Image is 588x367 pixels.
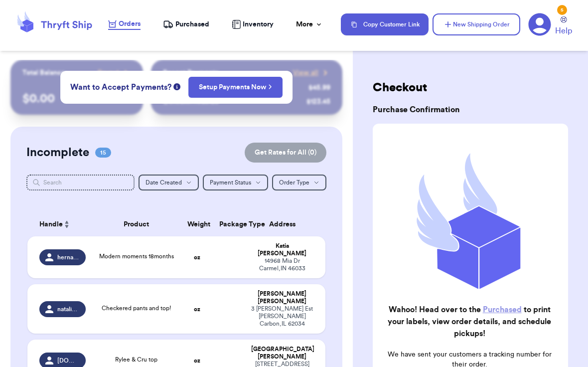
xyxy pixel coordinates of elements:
a: Purchased [483,306,522,314]
strong: oz [194,254,200,260]
span: Orders [119,19,141,29]
button: Order Type [272,175,326,190]
a: 5 [528,13,551,36]
span: nataliexhamm [57,305,80,313]
div: 14968 Mia Dr Carmel , IN 46033 [251,257,313,272]
div: 5 [557,5,567,15]
button: Date Created [139,175,199,190]
a: Orders [108,19,141,30]
a: Inventory [232,19,274,29]
div: [PERSON_NAME] [PERSON_NAME] [251,290,313,305]
span: Checkered pants and top! [102,305,171,311]
div: $ 123.45 [306,97,330,107]
div: $ 45.99 [308,83,330,93]
span: Handle [39,219,63,230]
span: hernandenzkatia_ [57,253,80,261]
span: Inventory [243,19,274,29]
h2: Incomplete [26,145,89,161]
h3: Purchase Confirmation [373,104,568,116]
input: Search [26,175,135,190]
th: Weight [181,212,213,236]
a: Purchased [163,19,209,29]
span: Order Type [279,180,309,185]
span: Payout [98,68,119,78]
p: Total Balance [22,68,65,78]
div: Katia [PERSON_NAME] [251,242,313,257]
span: Payment Status [210,180,251,185]
a: Setup Payments Now [199,82,272,92]
h2: Wahoo! Head over to the to print your labels, view order details, and schedule pickups! [381,304,558,340]
a: Help [555,16,572,37]
h2: Checkout [373,80,568,96]
span: Modern moments 18months [99,253,174,259]
strong: oz [194,306,200,312]
button: Payment Status [203,175,268,190]
span: Help [555,25,572,37]
span: Date Created [146,180,182,185]
th: Product [92,212,181,236]
p: Recent Payments [163,68,218,78]
button: Copy Customer Link [341,13,429,35]
a: Payout [98,68,131,78]
div: 3 [PERSON_NAME] Est [PERSON_NAME] Carbon , IL 62034 [251,305,313,328]
span: View all [293,68,318,78]
button: Setup Payments Now [188,77,283,98]
span: 15 [95,148,111,158]
button: Get Rates for All (0) [245,143,326,163]
th: Address [245,212,325,236]
div: [GEOGRAPHIC_DATA] [PERSON_NAME] [251,346,313,361]
a: View all [293,68,330,78]
p: $ 0.00 [22,91,131,107]
button: New Shipping Order [433,13,520,35]
span: [DOMAIN_NAME] [57,357,80,365]
div: More [296,19,323,29]
th: Package Type [213,212,245,236]
button: Sort ascending [63,218,71,230]
strong: oz [194,358,200,364]
span: Purchased [175,19,209,29]
span: Want to Accept Payments? [70,81,171,93]
span: Rylee & Cru top [115,357,157,363]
